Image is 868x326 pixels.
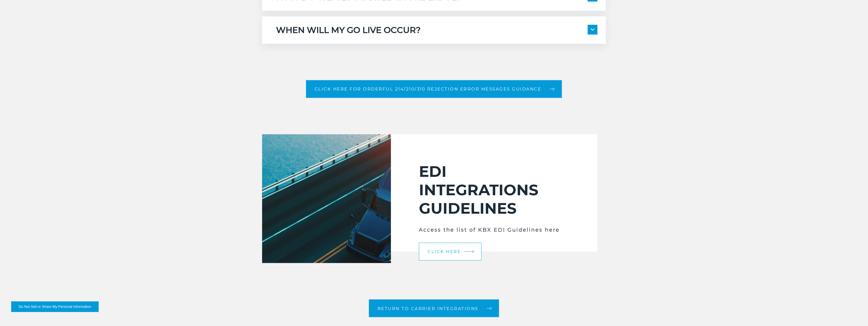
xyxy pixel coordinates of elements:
span: Click here for Orderful 214/210/310 Rejection Error Messages Guidance [315,87,542,91]
a: Click Here arrow arrow [419,243,482,261]
span: Return to Carrier Integrations [378,306,478,311]
span: Click Here [428,249,461,254]
h5: WHEN WILL MY GO LIVE OCCUR? [276,25,421,35]
img: arrow [473,250,475,253]
h2: EDI INTEGRATIONS GUIDELINES [419,162,569,218]
a: Click here for Orderful 214/210/310 Rejection Error Messages Guidance arrow arrow [306,80,562,98]
img: Drayage Truck [262,134,391,263]
a: Return to Carrier Integrations arrow arrow [369,299,499,317]
img: arrow [591,28,594,31]
h3: Access the list of KBX EDI Guidelines here [419,226,569,234]
iframe: Chat Widget [840,299,868,326]
button: Do Not Sell or Share My Personal Information [11,301,99,312]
